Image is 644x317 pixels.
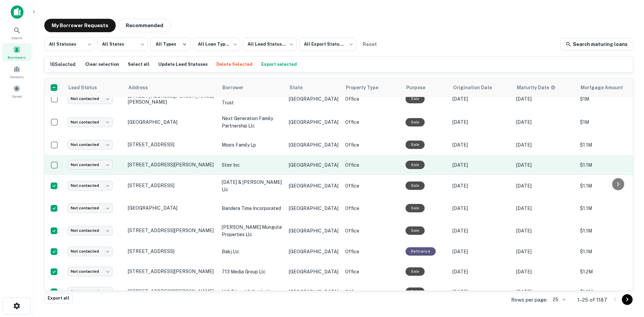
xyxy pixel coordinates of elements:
div: All Lead Statuses [243,36,297,53]
p: $1.1M [580,205,640,212]
div: Not contacted [67,94,113,104]
span: Saved [12,94,22,99]
p: bakj llc [222,248,282,255]
p: abercrombie revocable trust [222,92,282,106]
h6: Maturity Date [517,84,549,91]
span: Origination Date [453,84,501,92]
p: [DATE] [516,227,573,234]
p: [DATE] [516,268,573,275]
button: Clear selection [84,59,121,69]
span: Mortgage Amount [581,84,632,92]
th: Borrower [218,78,285,97]
div: Saved [2,82,32,100]
th: Lead Status [64,78,124,97]
div: All Export Statuses [299,36,356,53]
p: $1M [580,118,640,126]
p: Office [345,141,399,149]
div: Sale [406,161,425,169]
p: [DATE] [452,161,509,169]
div: Not contacted [67,226,113,235]
div: Sale [406,141,425,149]
p: [DATE] [516,141,573,149]
span: Search [11,35,22,41]
p: [DATE] [516,118,573,126]
p: [DATE] & [PERSON_NAME] llc [222,178,282,193]
p: Office [345,268,399,275]
th: Purpose [402,78,449,97]
th: Property Type [342,78,402,97]
p: [DATE] [516,161,573,169]
p: [STREET_ADDRESS][PERSON_NAME] [128,268,215,274]
span: State [289,84,311,92]
p: [DATE] [516,248,573,255]
th: State [285,78,342,97]
iframe: Chat Widget [610,263,644,296]
button: Recommended [118,19,171,32]
p: [GEOGRAPHIC_DATA] [289,161,338,169]
p: [GEOGRAPHIC_DATA] [289,141,338,149]
p: [STREET_ADDRESS][PERSON_NAME] [128,227,215,233]
p: [GEOGRAPHIC_DATA] [289,288,338,296]
p: Office [345,95,399,103]
span: Purpose [406,84,434,92]
a: Search maturing loans [560,38,633,50]
p: [DATE] [452,118,509,126]
p: [STREET_ADDRESS][PERSON_NAME] [128,162,215,168]
p: [DATE] [452,288,509,296]
h6: 16 Selected [50,61,75,68]
p: [PERSON_NAME] munguta properties llc [222,223,282,238]
a: Borrowers [2,43,32,61]
p: [GEOGRAPHIC_DATA] [289,118,338,126]
p: Office [345,182,399,190]
div: Not contacted [67,287,113,297]
p: [GEOGRAPHIC_DATA] [128,205,215,211]
p: [DATE] [516,205,573,212]
span: Address [128,84,157,92]
p: [DATE] [452,205,509,212]
p: [DATE] [452,141,509,149]
button: All Types [150,38,191,51]
p: [GEOGRAPHIC_DATA] [289,205,338,212]
button: Go to next page [622,294,633,305]
button: Update Lead Statuses [157,59,209,69]
p: [STREET_ADDRESS] [128,248,215,254]
div: Not contacted [67,117,113,127]
button: Delete Selected [215,59,254,69]
div: Sale [406,267,425,276]
p: $1.2M [580,268,640,275]
span: Lead Status [68,84,106,92]
div: Not contacted [67,160,113,170]
p: $1.2M [580,288,640,296]
p: Rows per page: [511,296,547,304]
div: Not contacted [67,247,113,256]
button: Select all [126,59,151,69]
div: Sale [406,95,425,103]
p: Office [345,118,399,126]
p: $1.1M [580,227,640,234]
p: [STREET_ADDRESS] [128,142,215,148]
span: Borrowers [8,55,26,60]
p: [GEOGRAPHIC_DATA] [289,227,338,234]
th: Mortgage Amount [577,78,644,97]
p: Office [345,205,399,212]
div: Not contacted [67,140,113,150]
p: [GEOGRAPHIC_DATA] [289,248,338,255]
button: Reset [359,38,380,51]
p: [STREET_ADDRESS][PERSON_NAME] [128,288,215,295]
p: [GEOGRAPHIC_DATA] [289,182,338,190]
div: Not contacted [67,267,113,276]
p: m & t land & cattle llc [222,288,282,296]
p: [DATE] [516,95,573,103]
p: 713 media group llc [222,268,282,275]
p: Office [345,288,399,296]
a: Search [2,24,32,42]
div: Sale [406,204,425,212]
p: stmr inc [222,161,282,169]
a: Contacts [2,63,32,81]
p: $1.1M [580,182,640,190]
p: mssrs family lp [222,141,282,149]
p: [DATE] [452,248,509,255]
